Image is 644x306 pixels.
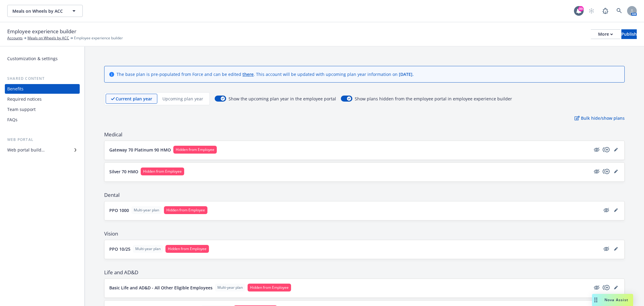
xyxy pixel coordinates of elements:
[613,5,625,17] a: Search
[7,54,58,63] div: Customization & settings
[143,169,182,174] span: Hidden from Employee
[116,96,152,102] p: Current plan year
[355,96,512,102] span: Show plans hidden from the employee portal in employee experience builder
[603,168,610,175] a: copyPlus
[5,115,80,125] a: FAQs
[578,6,584,11] div: 89
[250,285,289,290] span: Hidden from Employee
[5,94,80,104] a: Required notices
[27,35,69,41] a: Meals on Wheels by ACC
[603,284,610,291] a: copyPlus
[7,145,45,155] div: Web portal builder
[593,284,600,291] a: hidden
[604,297,628,302] span: Nova Assist
[575,115,625,121] p: Bulk hide/show plans
[585,5,598,17] a: Start snowing
[176,147,214,152] span: Hidden from Employee
[593,168,600,175] a: hidden
[104,131,625,138] span: Medical
[621,30,637,39] div: Publish
[74,35,123,41] span: Employee experience builder
[5,54,80,63] a: Customization & settings
[217,285,243,290] span: Multi-year plan
[254,71,399,77] span: . This account will be updated with upcoming plan year information on
[603,245,610,252] a: hidden
[5,84,80,94] a: Benefits
[603,146,610,153] a: copyPlus
[12,8,65,14] span: Meals on Wheels by ACC
[242,71,254,77] a: there
[109,246,130,252] p: PPO 10/25
[5,137,80,143] div: Web portal
[603,207,610,214] a: hidden
[7,5,83,17] button: Meals on Wheels by ACC
[109,168,591,175] button: Silver 70 HMOHidden from Employee
[599,5,611,17] a: Report a Bug
[612,146,620,153] a: editPencil
[592,294,600,306] div: Drag to move
[162,96,203,102] p: Upcoming plan year
[109,206,600,214] button: PPO 1000Multi-year planHidden from Employee
[7,28,76,35] span: Employee experience builder
[612,245,620,252] a: editPencil
[104,269,625,276] span: Life and AD&D
[7,94,42,104] div: Required notices
[104,230,625,237] span: Vision
[7,84,24,94] div: Benefits
[109,284,591,291] button: Basic Life and AD&D - All Other Eligible EmployeesMulti-year planHidden from Employee
[621,29,637,39] button: Publish
[166,207,205,213] span: Hidden from Employee
[109,245,600,253] button: PPO 10/25Multi-year planHidden from Employee
[229,96,336,102] span: Show the upcoming plan year in the employee portal
[592,294,633,306] button: Nova Assist
[612,207,620,214] a: editPencil
[5,76,80,82] div: Shared content
[109,146,591,154] button: Gateway 70 Platinum 90 HMOHidden from Employee
[168,246,207,252] span: Hidden from Employee
[134,207,159,213] span: Multi-year plan
[5,105,80,114] a: Team support
[612,284,620,291] a: editPencil
[7,115,18,125] div: FAQs
[598,30,613,39] div: More
[612,168,620,175] a: editPencil
[104,191,625,199] span: Dental
[7,35,23,41] a: Accounts
[109,285,213,291] p: Basic Life and AD&D - All Other Eligible Employees
[591,29,620,39] button: More
[117,71,242,77] span: The base plan is pre-populated from Force and can be edited
[109,168,138,175] p: Silver 70 HMO
[399,71,414,77] span: [DATE] .
[135,246,161,252] span: Multi-year plan
[109,147,171,153] p: Gateway 70 Platinum 90 HMO
[109,207,129,213] p: PPO 1000
[7,105,36,114] div: Team support
[593,146,600,153] a: hidden
[5,145,80,155] a: Web portal builder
